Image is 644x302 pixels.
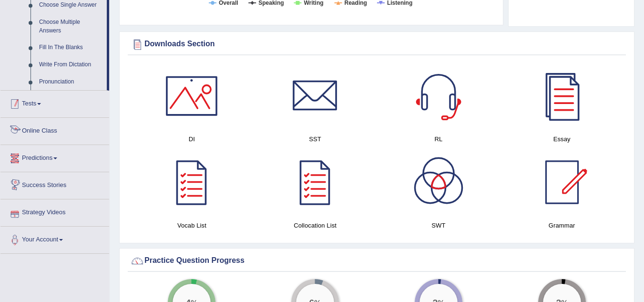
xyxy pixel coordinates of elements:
[35,39,107,56] a: Fill In The Blanks
[505,220,619,230] h4: Grammar
[135,134,249,144] h4: DI
[0,227,109,250] a: Your Account
[0,199,109,223] a: Strategy Videos
[0,172,109,196] a: Success Stories
[382,220,496,230] h4: SWT
[35,56,107,73] a: Write From Dictation
[0,118,109,142] a: Online Class
[130,254,624,268] div: Practice Question Progress
[135,220,249,230] h4: Vocab List
[258,134,372,144] h4: SST
[258,220,372,230] h4: Collocation List
[0,145,109,169] a: Predictions
[382,134,496,144] h4: RL
[35,14,107,39] a: Choose Multiple Answers
[0,91,109,115] a: Tests
[130,37,624,52] div: Downloads Section
[505,134,619,144] h4: Essay
[35,73,107,91] a: Pronunciation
